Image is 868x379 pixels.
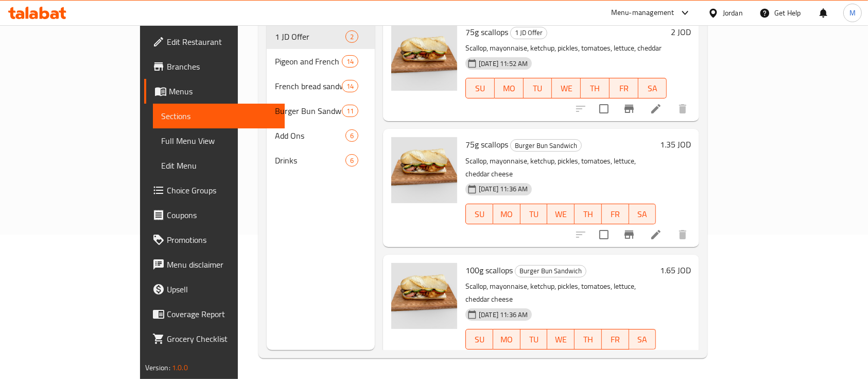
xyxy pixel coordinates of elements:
span: 1.0.0 [172,361,188,374]
span: Burger Bun Sandwich [275,105,342,117]
div: items [345,129,358,142]
h6: 1.35 JOD [660,137,691,152]
span: FR [606,332,625,347]
span: Coupons [167,209,277,221]
span: TU [525,207,544,222]
div: items [345,30,358,43]
span: Select to update [593,98,615,120]
a: Branches [144,54,285,79]
span: Grocery Checklist [167,333,277,345]
div: 1 JD Offer2 [267,24,375,49]
button: FR [610,78,638,98]
span: TH [579,332,598,347]
div: French bread sandwich [275,80,342,92]
div: Burger Bun Sandwich [515,265,586,277]
button: TU [524,78,552,98]
a: Menus [144,79,285,104]
p: Scallop, mayonnaise, ketchup, pickles, tomatoes, lettuce, cheddar [465,42,667,55]
a: Choice Groups [144,178,285,203]
button: SA [629,329,656,350]
span: 6 [346,156,358,166]
span: SU [470,81,491,96]
button: MO [493,329,520,350]
a: Edit menu item [650,228,662,241]
a: Edit menu item [650,103,662,115]
button: Branch-specific-item [617,96,641,121]
button: delete [670,96,695,121]
button: TH [575,204,602,224]
span: SA [633,332,652,347]
div: items [345,154,358,167]
button: FR [602,329,629,350]
button: delete [670,222,695,247]
div: Add Ons6 [267,123,375,148]
span: Select to update [593,349,615,371]
span: Add Ons [275,129,345,142]
button: MO [495,78,524,98]
span: TH [585,81,605,96]
span: TU [525,332,544,347]
span: SA [643,81,663,96]
p: Scallop, mayonnaise, ketchup, pickles, tomatoes, lettuce, cheddar cheese [465,155,656,180]
span: Full Menu View [161,135,277,147]
span: SU [470,207,489,222]
span: 2 [346,32,358,42]
div: items [342,105,358,117]
span: 14 [342,57,358,67]
span: Menu disclaimer [167,258,277,271]
span: WE [551,207,570,222]
div: 1 JD Offer [275,30,345,43]
button: TU [520,204,548,224]
span: 11 [342,106,358,116]
a: Grocery Checklist [144,326,285,351]
div: Burger Bun Sandwich [510,139,582,152]
a: Sections [153,104,285,128]
div: items [342,80,358,92]
div: Drinks [275,154,345,167]
button: SU [465,204,493,224]
span: SA [633,207,652,222]
span: SU [470,332,489,347]
span: MO [497,332,516,347]
h6: 1.65 JOD [660,263,691,277]
p: Scallop, mayonnaise, ketchup, pickles, tomatoes, lettuce, cheddar cheese [465,280,656,306]
span: 1 JD Offer [511,27,547,39]
h6: 2 JOD [671,25,691,39]
button: SA [638,78,667,98]
div: Jordan [723,7,743,19]
span: Sections [161,110,277,122]
span: Choice Groups [167,184,277,196]
span: Edit Menu [161,159,277,172]
button: TH [581,78,610,98]
button: FR [602,204,629,224]
a: Coverage Report [144,302,285,326]
span: Branches [167,60,277,73]
div: Pigeon and French bread sandwich14 [267,49,375,74]
span: [DATE] 11:52 AM [475,59,532,69]
a: Coupons [144,203,285,227]
span: MO [499,81,519,96]
button: WE [552,78,581,98]
a: Menu disclaimer [144,252,285,277]
span: Upsell [167,283,277,295]
span: 75g scallops [465,24,508,40]
button: Branch-specific-item [617,222,641,247]
button: SU [465,329,493,350]
span: TH [579,207,598,222]
span: Burger Bun Sandwich [511,140,581,152]
span: Pigeon and French bread sandwich [275,55,342,68]
img: 100g scallops [391,263,457,329]
span: WE [551,332,570,347]
button: Branch-specific-item [617,348,641,372]
button: SU [465,78,495,98]
button: delete [670,348,695,372]
img: 75g scallops [391,25,457,91]
span: 14 [342,81,358,91]
span: M [849,7,856,19]
a: Edit Menu [153,153,285,178]
span: 75g scallops [465,137,508,152]
div: Menu-management [611,7,674,19]
img: 75g scallops [391,137,457,203]
span: Edit Restaurant [167,36,277,48]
